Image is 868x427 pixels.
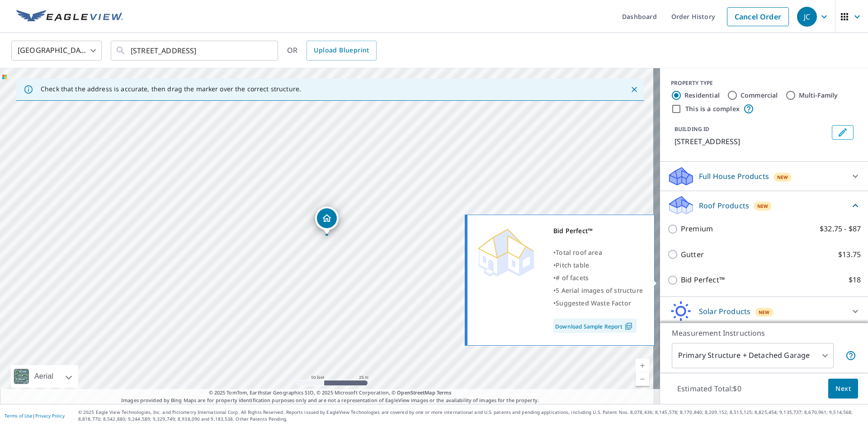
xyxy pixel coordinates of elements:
[553,225,643,237] div: Bid Perfect™
[553,319,637,333] a: Download Sample Report
[556,261,589,269] span: Pitch table
[727,7,789,26] a: Cancel Order
[636,372,649,386] a: Current Level 19, Zoom Out
[681,274,725,286] p: Bid Perfect™
[838,249,861,260] p: $13.75
[209,389,452,397] span: © 2025 TomTom, Earthstar Geographics SIO, © 2025 Microsoft Corporation, ©
[835,383,851,394] span: Next
[699,171,769,182] p: Full House Products
[684,91,720,100] label: Residential
[553,272,643,284] div: •
[849,274,861,286] p: $18
[474,225,538,279] img: Premium
[667,165,861,187] div: Full House ProductsNew
[832,125,854,140] button: Edit building 1
[777,174,788,181] span: New
[11,365,78,388] div: Aerial
[797,7,817,27] div: JC
[741,91,778,100] label: Commercial
[828,379,858,399] button: Next
[11,38,102,63] div: [GEOGRAPHIC_DATA]
[757,202,769,210] span: New
[131,38,259,63] input: Search by address or latitude-longitude
[16,10,123,23] img: EV Logo
[553,297,643,310] div: •
[307,41,376,61] a: Upload Blueprint
[315,206,339,235] div: Dropped pin, building 1, Residential property, 810 N Black Lake Ct Slidell, LA 70461
[287,41,377,61] div: OR
[553,246,643,259] div: •
[667,195,861,216] div: Roof ProductsNew
[670,379,749,399] p: Estimated Total: $0
[681,223,713,235] p: Premium
[675,125,709,133] p: BUILDING ID
[553,284,643,297] div: •
[556,248,602,257] span: Total roof area
[636,359,649,372] a: Current Level 19, Zoom In
[32,365,56,388] div: Aerial
[667,300,861,322] div: Solar ProductsNew
[556,299,631,307] span: Suggested Waste Factor
[759,309,770,316] span: New
[78,409,863,422] p: © 2025 Eagle View Technologies, Inc. and Pictometry International Corp. All Rights Reserved. Repo...
[556,286,643,295] span: 5 Aerial images of structure
[685,104,740,113] label: This is a complex
[5,413,65,418] p: |
[314,45,369,56] span: Upload Blueprint
[5,413,33,419] a: Terms of Use
[35,413,65,419] a: Privacy Policy
[699,200,749,211] p: Roof Products
[397,389,435,396] a: OpenStreetMap
[672,343,834,368] div: Primary Structure + Detached Garage
[845,350,856,361] span: Your report will include the primary structure and a detached garage if one exists.
[681,249,704,260] p: Gutter
[799,91,838,100] label: Multi-Family
[556,273,589,282] span: # of facets
[41,85,301,93] p: Check that the address is accurate, then drag the marker over the correct structure.
[623,322,635,330] img: Pdf Icon
[553,259,643,272] div: •
[820,223,861,235] p: $32.75 - $87
[628,84,640,95] button: Close
[671,79,857,87] div: PROPERTY TYPE
[675,136,828,147] p: [STREET_ADDRESS]
[699,306,750,317] p: Solar Products
[672,328,856,338] p: Measurement Instructions
[437,389,452,396] a: Terms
